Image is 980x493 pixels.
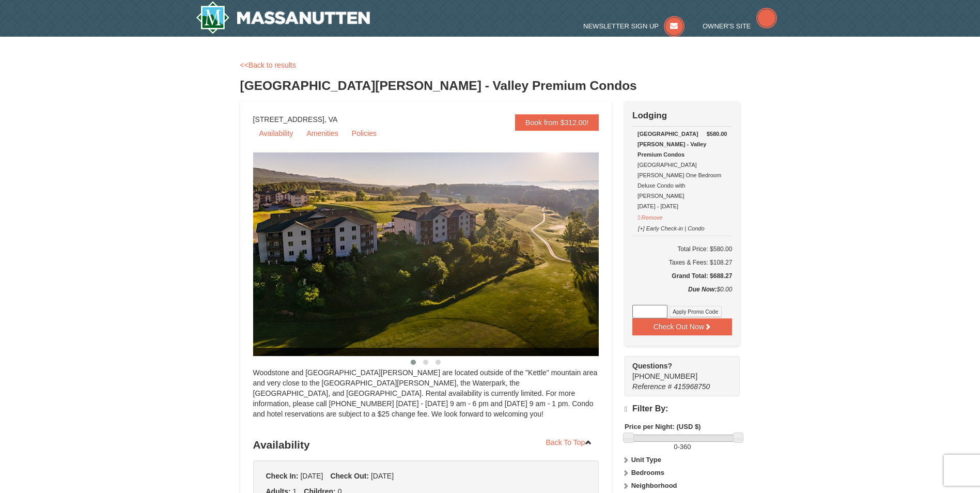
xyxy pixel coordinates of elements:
[631,482,677,489] strong: Neighborhood
[632,362,672,370] strong: Questions?
[632,361,721,380] span: [PHONE_NUMBER]
[253,367,599,429] div: Woodstone and [GEOGRAPHIC_DATA][PERSON_NAME] are located outside of the "Kettle" mountain area an...
[674,443,677,451] span: 0
[266,472,299,480] strong: Check In:
[637,221,705,234] button: [+] Early Check-in | Condo
[300,126,344,141] a: Amenities
[703,22,751,30] span: Owner's Site
[300,472,323,480] span: [DATE]
[707,129,727,139] strong: $580.00
[240,61,296,69] a: <<Back to results
[371,472,394,480] span: [DATE]
[632,244,732,254] h6: Total Price: $580.00
[680,443,691,451] span: 360
[669,306,722,317] button: Apply Promo Code
[631,469,664,476] strong: Bedrooms
[688,286,717,293] strong: Due Now:
[625,404,740,414] h4: Filter By:
[632,284,732,305] div: $0.00
[632,111,667,120] strong: Lodging
[583,22,685,30] a: Newsletter Sign Up
[253,126,300,141] a: Availability
[632,318,732,335] button: Check Out Now
[583,22,659,30] span: Newsletter Sign Up
[632,271,732,281] h5: Grand Total: $688.27
[703,22,777,30] a: Owner's Site
[196,1,370,34] a: Massanutten Resort
[625,423,701,430] strong: Price per Night: (USD $)
[632,257,732,268] div: Taxes & Fees: $108.27
[240,75,740,96] h3: [GEOGRAPHIC_DATA][PERSON_NAME] - Valley Premium Condos
[515,114,599,131] a: Book from $312.00!
[674,382,710,391] span: 415968750
[253,152,625,356] img: 19219041-4-ec11c166.jpg
[625,442,740,452] label: -
[637,129,727,211] div: [GEOGRAPHIC_DATA][PERSON_NAME] One Bedroom Deluxe Condo with [PERSON_NAME] [DATE] - [DATE]
[196,1,370,34] img: Massanutten Resort Logo
[253,435,599,455] h3: Availability
[346,126,383,141] a: Policies
[631,456,661,464] strong: Unit Type
[637,131,706,158] strong: [GEOGRAPHIC_DATA][PERSON_NAME] - Valley Premium Condos
[539,435,599,450] a: Back To Top
[632,382,672,391] span: Reference #
[637,210,663,223] button: Remove
[330,472,369,480] strong: Check Out:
